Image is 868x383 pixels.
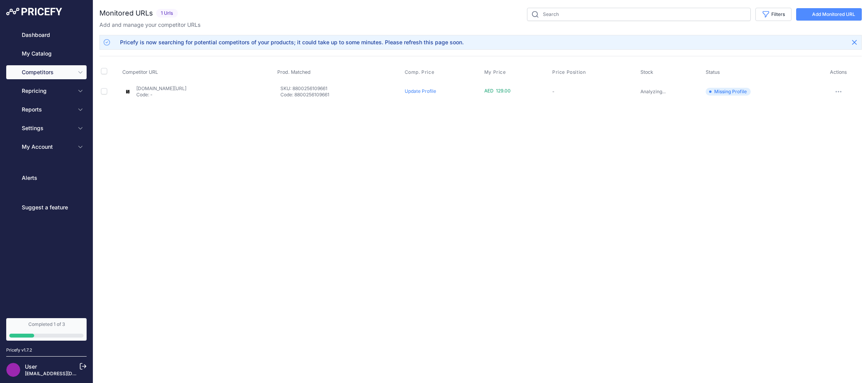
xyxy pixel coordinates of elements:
[552,69,586,75] span: Price Position
[22,143,73,151] span: My Account
[122,69,158,75] span: Competitor URL
[6,28,87,309] nav: Sidebar
[6,347,32,353] div: Pricefy v1.7.2
[99,21,200,29] p: Add and manage your competitor URLs
[156,9,178,18] span: 1 Urls
[25,363,37,370] a: User
[22,106,73,113] span: Reports
[405,88,436,94] a: Update Profile
[6,171,87,185] a: Alerts
[25,371,106,376] a: [EMAIL_ADDRESS][DOMAIN_NAME]
[484,69,508,75] button: My Price
[706,88,751,96] span: Missing Profile
[277,69,311,75] span: Prod. Matched
[22,124,73,132] span: Settings
[6,65,87,79] button: Competitors
[22,87,73,95] span: Repricing
[848,36,861,49] button: Close
[6,121,87,135] button: Settings
[280,92,401,98] p: Code: 8800256109661
[6,8,62,16] img: Pricefy Logo
[484,88,511,94] span: AED 129.00
[796,8,862,21] a: Add Monitored URL
[6,103,87,117] button: Reports
[6,318,87,341] a: Completed 1 of 3
[280,85,401,92] p: SKU: 8800256109661
[552,89,637,95] p: -
[640,89,703,95] p: Analyzing...
[640,69,653,75] span: Stock
[405,69,436,75] button: Comp. Price
[830,69,847,75] span: Actions
[9,321,83,327] div: Completed 1 of 3
[120,38,464,46] div: Pricefy is now searching for potential competitors of your products; it could take up to some min...
[99,8,153,19] h2: Monitored URLs
[22,68,73,76] span: Competitors
[6,200,87,214] a: Suggest a feature
[6,28,87,42] a: Dashboard
[527,8,751,21] input: Search
[6,47,87,61] a: My Catalog
[706,69,720,75] span: Status
[6,84,87,98] button: Repricing
[6,140,87,154] button: My Account
[136,85,186,91] a: [DOMAIN_NAME][URL]
[484,69,506,75] span: My Price
[136,92,186,98] p: Code: -
[755,8,791,21] button: Filters
[552,69,587,75] button: Price Position
[405,69,435,75] span: Comp. Price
